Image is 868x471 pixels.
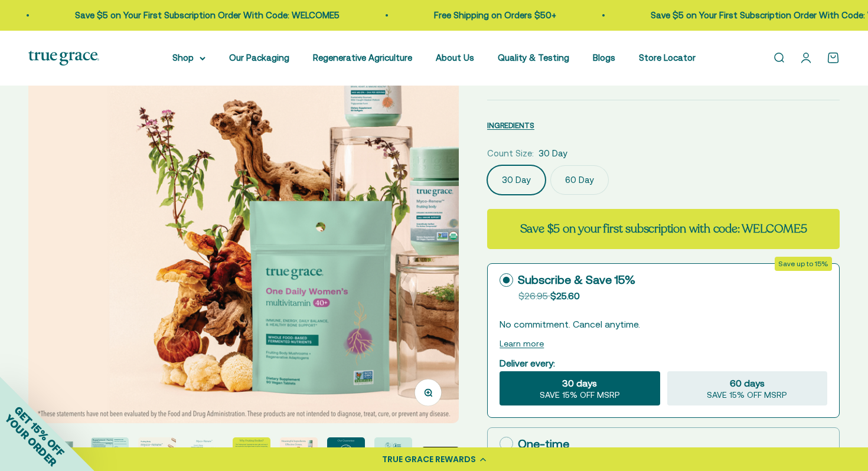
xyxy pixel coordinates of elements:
[172,51,205,65] summary: Shop
[12,404,67,459] span: GET 15% OFF
[487,146,534,161] legend: Count Size:
[2,412,59,469] span: YOUR ORDER
[593,53,615,63] a: Blogs
[229,53,289,63] a: Our Packaging
[430,10,553,20] a: Free Shipping on Orders $50+
[382,453,476,466] div: TRUE GRACE REWARDS
[436,53,474,63] a: About Us
[639,53,696,63] a: Store Locator
[487,118,534,132] button: INGREDIENTS
[487,121,534,130] span: INGREDIENTS
[539,146,567,161] span: 30 Day
[520,221,807,237] strong: Save $5 on your first subscription with code: WELCOME5
[71,8,336,22] p: Save $5 on Your First Subscription Order With Code: WELCOME5
[313,53,412,63] a: Regenerative Agriculture
[498,53,569,63] a: Quality & Testing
